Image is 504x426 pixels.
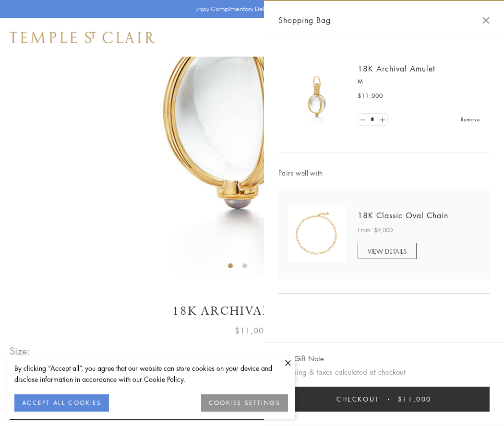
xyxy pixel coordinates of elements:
[10,32,155,43] img: Temple St. Clair
[14,394,109,412] button: ACCEPT ALL COOKIES
[358,210,448,221] a: 18K Classic Oval Chain
[278,14,331,26] span: Shopping Bag
[278,167,490,178] span: Pairs well with
[278,387,490,412] button: Checkout $11,000
[278,353,324,365] button: Add Gift Note
[398,394,432,404] span: $11,000
[14,363,288,385] div: By clicking “Accept all”, you agree that our website can store cookies on your device and disclos...
[10,343,31,359] span: Size:
[288,205,346,262] img: N88865-OV18
[358,91,383,101] span: $11,000
[358,77,480,86] p: M
[201,394,288,412] button: COOKIES SETTINGS
[288,67,346,125] img: 18K Archival Amulet
[336,394,379,404] span: Checkout
[358,63,435,74] a: 18K Archival Amulet
[195,4,304,14] p: Enjoy Complimentary Delivery & Returns
[235,324,269,337] span: $11,000
[358,225,393,235] span: From: $9,000
[278,366,490,378] p: Shipping & taxes calculated at checkout
[358,243,417,259] a: VIEW DETAILS
[368,247,407,256] span: VIEW DETAILS
[482,17,490,24] button: Close Shopping Bag
[377,114,387,126] a: Set quantity to 2
[358,114,368,126] a: Set quantity to 0
[10,303,494,319] h1: 18K Archival Amulet
[461,114,480,125] a: Remove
